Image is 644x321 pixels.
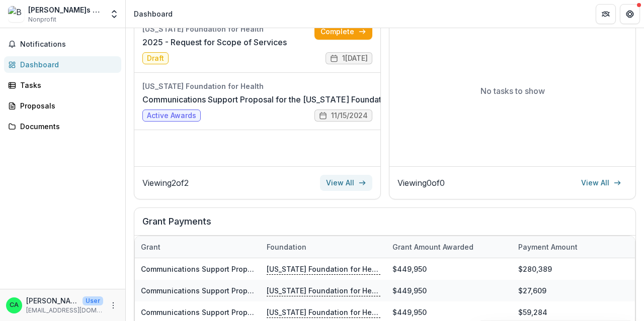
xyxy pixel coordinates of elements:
a: View All [575,175,627,191]
div: $280,389 [512,258,638,280]
button: Get Help [620,4,640,24]
span: Notifications [20,40,117,49]
div: Grant [135,236,261,258]
div: Proposals [20,100,113,111]
a: Communications Support Proposal for the [US_STATE] Foundation for Healths Health Equity Campaign [141,286,507,295]
div: Payment Amount [512,236,638,258]
p: User [83,296,103,305]
a: Proposals [4,97,121,114]
img: Burness Communications, Inc. [8,6,24,22]
div: Grant amount awarded [386,236,512,258]
div: Grant [135,242,167,252]
p: Viewing 2 of 2 [142,177,189,189]
div: [PERSON_NAME]s Communications, Inc. [28,5,103,15]
div: Chuck Alexander [10,302,19,308]
a: Communications Support Proposal for the [US_STATE] Foundation for Healths Health Equity Campaign [141,265,507,273]
p: [US_STATE] Foundation for Health [267,306,380,317]
a: View All [320,175,372,191]
div: Foundation [261,242,312,252]
a: 2025 - Request for Scope of Services [142,36,287,48]
button: Partners [596,4,616,24]
p: Viewing 0 of 0 [397,177,445,189]
p: [US_STATE] Foundation for Health [267,285,380,296]
span: Nonprofit [28,15,56,24]
p: [EMAIL_ADDRESS][DOMAIN_NAME] [26,306,103,315]
p: [US_STATE] Foundation for Health [267,263,380,274]
a: Documents [4,118,121,135]
nav: breadcrumb [130,7,177,21]
a: Communications Support Proposal for the [US_STATE] Foundation for Healths Health Equity Campaign [142,93,537,105]
button: Notifications [4,36,121,52]
button: More [107,299,119,311]
h2: Grant Payments [142,216,627,235]
div: $449,950 [386,258,512,280]
div: Tasks [20,80,113,90]
div: Dashboard [134,9,173,19]
p: No tasks to show [480,85,545,97]
div: Dashboard [20,59,113,70]
div: Documents [20,121,113,132]
div: $449,950 [386,280,512,301]
a: Dashboard [4,56,121,73]
button: Open entity switcher [107,4,121,24]
p: [PERSON_NAME] [26,295,78,306]
a: Communications Support Proposal for the [US_STATE] Foundation for Healths Health Equity Campaign [141,308,507,316]
div: $27,609 [512,280,638,301]
a: Tasks [4,77,121,93]
div: Payment Amount [512,242,584,252]
a: Complete [314,24,372,40]
div: Foundation [261,236,386,258]
div: Grant amount awarded [386,242,479,252]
